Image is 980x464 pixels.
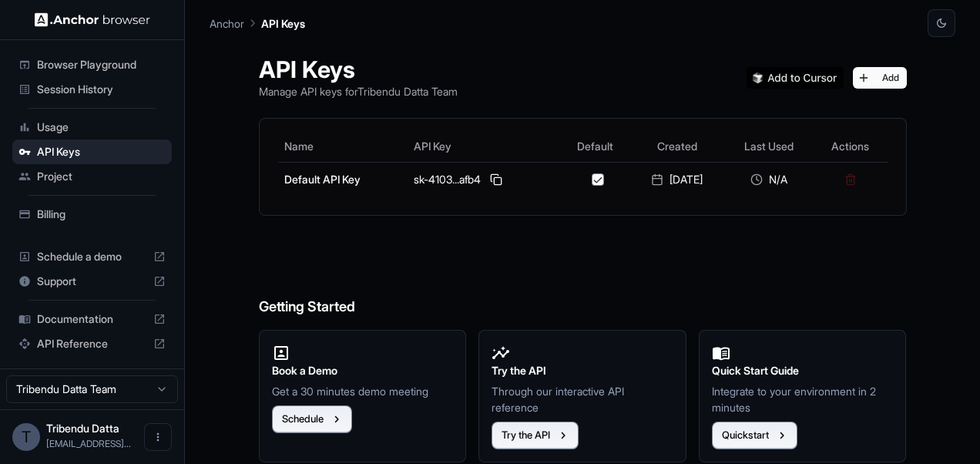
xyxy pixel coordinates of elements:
div: Session History [12,77,172,102]
span: API Reference [37,336,147,351]
div: [DATE] [636,172,717,187]
button: Quickstart [712,422,797,449]
span: Schedule a demo [37,249,147,264]
span: Session History [37,82,166,97]
button: Try the API [492,422,579,449]
img: Add anchorbrowser MCP server to Cursor [747,67,844,89]
nav: breadcrumb [210,15,305,32]
span: Project [37,169,166,184]
img: Anchor Logo [35,12,150,27]
button: Add [853,67,907,89]
span: Usage [37,119,166,135]
th: Last Used [723,131,814,162]
th: Default [559,131,630,162]
span: Support [37,274,147,289]
span: Billing [37,207,166,222]
div: Documentation [12,307,172,331]
div: T [12,423,40,451]
h2: Try the API [492,362,673,379]
th: Created [630,131,723,162]
span: Documentation [37,311,147,327]
p: Manage API keys for Tribendu Datta Team [259,83,458,99]
div: Schedule a demo [12,244,172,269]
p: Anchor [210,15,244,32]
div: sk-4103...afb4 [414,170,553,189]
p: Through our interactive API reference [492,383,673,415]
td: Default API Key [278,162,408,197]
span: tribendu@gmail.com [46,438,131,449]
th: API Key [408,131,559,162]
h2: Quick Start Guide [712,362,894,379]
span: Tribendu Datta [46,422,119,435]
h6: Getting Started [259,234,907,318]
div: Support [12,269,172,294]
div: Usage [12,115,172,140]
h1: API Keys [259,55,458,83]
div: API Reference [12,331,172,356]
p: API Keys [261,15,305,32]
div: N/A [730,172,807,187]
div: API Keys [12,140,172,164]
th: Actions [814,131,887,162]
th: Name [278,131,408,162]
button: Schedule [272,405,352,433]
span: API Keys [37,144,166,160]
h2: Book a Demo [272,362,454,379]
div: Billing [12,202,172,227]
button: Copy API key [487,170,505,189]
div: Browser Playground [12,52,172,77]
div: Project [12,164,172,189]
p: Get a 30 minutes demo meeting [272,383,454,399]
p: Integrate to your environment in 2 minutes [712,383,894,415]
button: Open menu [144,423,172,451]
span: Browser Playground [37,57,166,72]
